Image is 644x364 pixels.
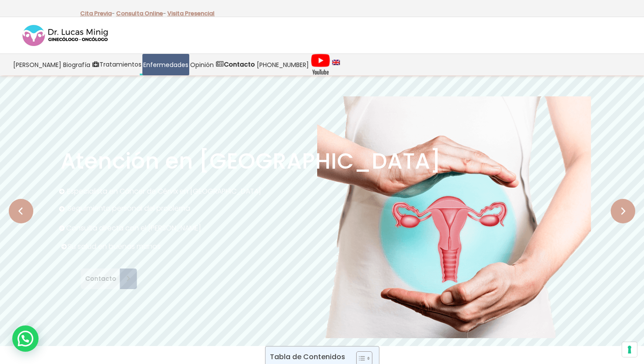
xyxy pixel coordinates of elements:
[80,9,112,18] a: Cita Previa
[317,91,591,344] img: Síntomas del Cáncer de Cérvix
[61,244,67,250] img: h3-slider-image-3.png
[67,242,161,251] rs-layer: Su salud en buenas manos
[59,206,65,212] img: h3-slider-image-3.png
[189,54,215,75] a: Opinión
[13,60,61,70] span: [PERSON_NAME]
[215,54,256,75] a: Contacto
[116,8,166,19] p: -
[91,54,142,75] a: Tratamientos
[81,276,118,282] span: Contacto
[622,342,637,357] button: Sus preferencias de consentimiento para tecnologías de seguimiento
[224,60,255,69] strong: Contacto
[62,54,91,75] a: Biografía
[66,223,201,233] rs-layer: Consulta directa con el [PERSON_NAME]
[59,225,65,231] img: h3-slider-image-3.png
[99,60,142,70] span: Tratamientos
[311,53,330,75] img: Videos Youtube Ginecología
[257,60,309,70] span: [PHONE_NUMBER]
[310,54,331,75] a: Videos Youtube Ginecología
[63,60,90,70] span: Biografía
[67,187,261,196] rs-layer: Especialista en Cáncer de Cérvix en [GEOGRAPHIC_DATA]
[270,352,345,362] p: Tabla de Contenidos
[332,60,340,65] img: language english
[256,54,310,75] a: [PHONE_NUMBER]
[167,9,215,18] a: Visita Presencial
[60,150,441,172] rs-layer: Atención en [GEOGRAPHIC_DATA]
[81,269,137,289] a: Contacto
[331,54,341,75] a: language english
[59,188,65,194] img: h3-slider-image-3.png
[142,54,189,75] a: Enfermedades
[12,54,62,75] a: [PERSON_NAME]
[143,60,188,70] span: Enfermedades
[116,9,163,18] a: Consulta Online
[190,60,214,70] span: Opinión
[80,8,115,19] p: -
[67,204,190,213] rs-layer: Seguimiento personal del problema
[12,325,39,352] div: WhatsApp contact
